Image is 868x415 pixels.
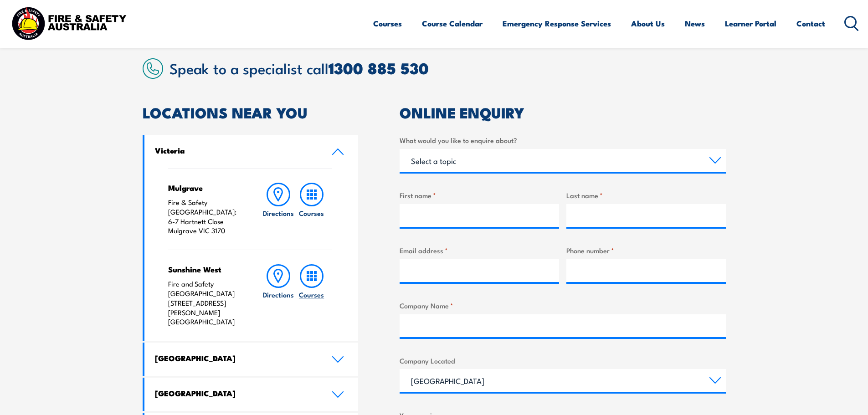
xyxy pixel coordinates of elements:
[169,60,726,76] h2: Speak to a specialist call
[262,183,295,236] a: Directions
[400,300,726,311] label: Company Name
[262,264,295,327] a: Directions
[566,190,726,200] label: Last name
[295,183,328,236] a: Courses
[400,106,726,118] h2: ONLINE ENQUIRY
[299,290,324,299] h6: Courses
[400,355,726,366] label: Company Located
[299,208,324,218] h6: Courses
[168,264,244,274] h4: Sunshine West
[144,343,359,376] a: [GEOGRAPHIC_DATA]
[263,290,294,299] h6: Directions
[400,245,559,256] label: Email address
[631,11,665,36] a: About Us
[725,11,776,36] a: Learner Portal
[295,264,328,327] a: Courses
[373,11,402,36] a: Courses
[400,190,559,200] label: First name
[155,388,318,398] h4: [GEOGRAPHIC_DATA]
[503,11,611,36] a: Emergency Response Services
[144,135,359,168] a: Victoria
[155,353,318,363] h4: [GEOGRAPHIC_DATA]
[796,11,825,36] a: Contact
[685,11,705,36] a: News
[168,279,244,327] p: Fire and Safety [GEOGRAPHIC_DATA] [STREET_ADDRESS][PERSON_NAME] [GEOGRAPHIC_DATA]
[422,11,483,36] a: Course Calendar
[144,378,359,411] a: [GEOGRAPHIC_DATA]
[168,183,244,193] h4: Mulgrave
[400,135,726,145] label: What would you like to enquire about?
[143,106,359,118] h2: LOCATIONS NEAR YOU
[155,145,318,155] h4: Victoria
[329,56,429,80] a: 1300 885 530
[566,245,726,256] label: Phone number
[263,208,294,218] h6: Directions
[168,198,244,236] p: Fire & Safety [GEOGRAPHIC_DATA]: 6-7 Hartnett Close Mulgrave VIC 3170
